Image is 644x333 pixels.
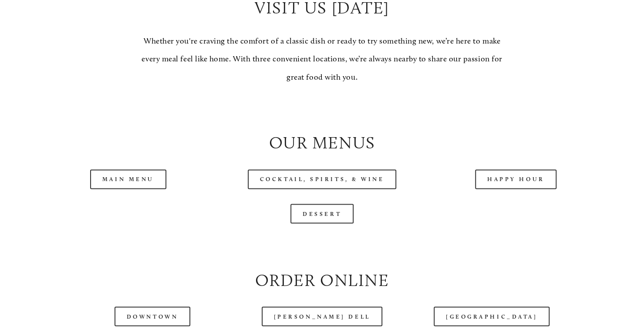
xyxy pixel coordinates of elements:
h2: Order Online [39,268,606,292]
a: Happy Hour [475,169,557,189]
a: Main Menu [90,169,166,189]
a: [GEOGRAPHIC_DATA] [434,306,550,326]
a: Downtown [115,306,190,326]
a: [PERSON_NAME] Dell [262,306,383,326]
a: Cocktail, Spirits, & Wine [248,169,397,189]
h2: Our Menus [39,131,606,155]
a: Dessert [290,204,354,223]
